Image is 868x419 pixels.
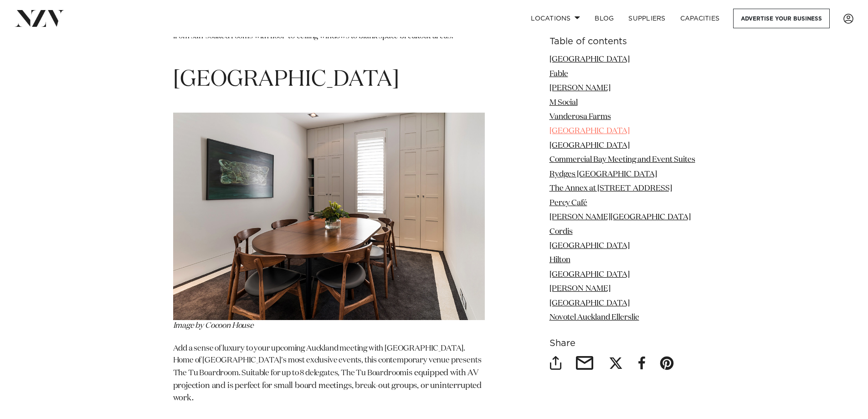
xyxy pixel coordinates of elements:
a: Capacities [673,9,727,28]
a: Cordis [550,228,573,235]
a: BLOG [587,9,621,28]
a: Hilton [550,256,570,264]
span: is equipped with AV projection and is perfect for small board meetings, break-out groups, or unin... [173,369,482,403]
a: M Social [550,98,578,106]
a: [GEOGRAPHIC_DATA] [550,242,630,250]
a: Locations [524,9,587,28]
a: [PERSON_NAME] [550,285,611,293]
a: [GEOGRAPHIC_DATA] [550,271,630,279]
a: SUPPLIERS [621,9,673,28]
a: Percy Café [550,199,587,207]
a: [PERSON_NAME] [550,84,611,92]
a: Rydges [GEOGRAPHIC_DATA] [550,171,657,178]
a: The Annex at [STREET_ADDRESS] [550,185,672,192]
a: [GEOGRAPHIC_DATA] [550,299,630,307]
a: Fable [550,70,568,78]
em: Image by Cocoon House [173,322,254,330]
a: [GEOGRAPHIC_DATA] [550,127,630,135]
a: Commercial Bay Meeting and Event Suites [550,156,695,164]
h6: Share [550,338,695,348]
a: [GEOGRAPHIC_DATA] [550,142,630,150]
a: Vanderosa Farms [550,113,611,121]
h6: Table of contents [550,37,695,47]
img: nzv-logo.png [15,10,64,26]
h1: [GEOGRAPHIC_DATA] [173,66,485,94]
a: Novotel Auckland Ellerslie [550,314,639,321]
a: Advertise your business [733,9,830,28]
a: [GEOGRAPHIC_DATA] [550,56,630,63]
a: [PERSON_NAME][GEOGRAPHIC_DATA] [550,213,691,221]
p: Add a sense of luxury to your upcoming Auckland meeting with [GEOGRAPHIC_DATA]. Home of [GEOGRAPH... [173,343,485,418]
